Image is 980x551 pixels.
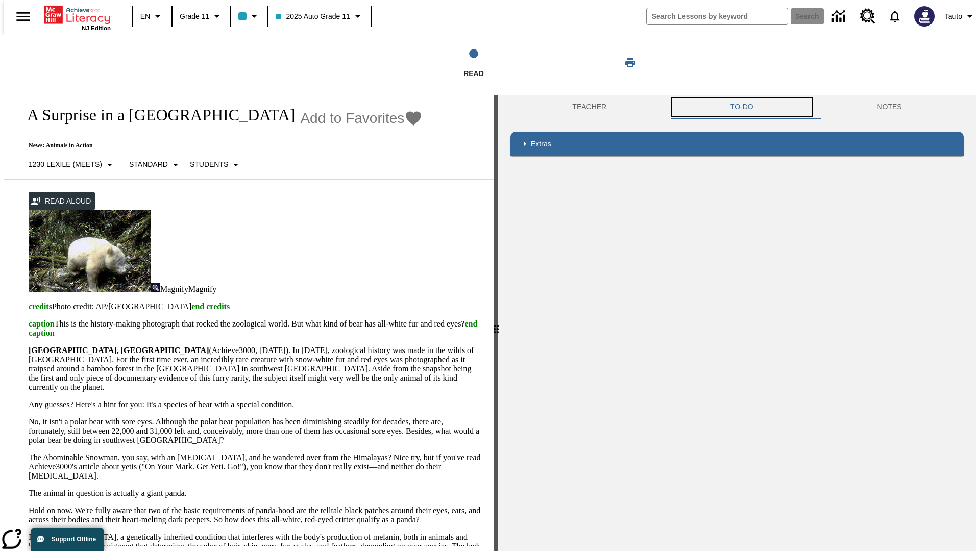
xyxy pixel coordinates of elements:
button: Add to Favorites - A Surprise in a Bamboo Forest [300,109,423,127]
button: Language: EN, Select a language [136,7,168,26]
button: TO-DO [669,95,816,119]
span: Read [463,69,484,78]
strong: [GEOGRAPHIC_DATA], [GEOGRAPHIC_DATA] [29,346,209,355]
div: activity [498,95,976,551]
span: end caption [29,319,477,337]
button: Grade: Grade 11, Select a grade [176,7,227,26]
span: end credits [191,302,230,311]
img: Magnify [151,283,160,292]
button: Class: 2025 Auto Grade 11, Select your class [272,7,367,26]
button: Support Offline [31,528,104,551]
button: Read step 1 of 1 [341,35,606,91]
span: caption [29,319,55,328]
a: Notifications [881,3,908,30]
button: NOTES [815,95,964,119]
button: Select a new avatar [908,3,941,30]
p: The Abominable Snowman, you say, with an [MEDICAL_DATA], and he wandered over from the Himalayas?... [29,453,482,481]
p: Students [190,159,228,170]
p: Photo credit: AP/[GEOGRAPHIC_DATA] [29,302,482,311]
img: Avatar [914,6,935,27]
p: Standard [129,159,168,170]
button: Scaffolds, Standard [125,156,186,174]
span: credits [29,302,52,311]
button: Read Aloud [29,192,95,211]
button: Open side menu [8,2,38,32]
span: 2025 Auto Grade 11 [276,11,350,22]
button: Teacher [510,95,669,119]
button: Select Student [186,156,246,174]
p: News: Animals in Action [16,142,423,149]
a: Resource Center, Will open in new tab [854,3,881,30]
span: Grade 11 [180,11,209,22]
p: Any guesses? Here's a hint for you: It's a species of bear with a special condition. [29,400,482,409]
span: EN [140,11,150,22]
span: Tauto [945,11,962,22]
p: This is the history-making photograph that rocked the zoological world. But what kind of bear has... [29,319,482,338]
div: Press Enter or Spacebar and then press right and left arrow keys to move the slider [494,95,498,551]
div: reading [4,95,494,546]
span: NJ Edition [82,25,111,31]
button: Print [614,54,647,72]
input: search field [647,8,788,24]
p: The animal in question is actually a giant panda. [29,489,482,498]
h1: A Surprise in a [GEOGRAPHIC_DATA] [16,106,295,124]
span: Add to Favorites [300,110,404,127]
p: Extras [531,139,551,149]
p: Hold on now. We're fully aware that two of the basic requirements of panda-hood are the telltale ... [29,506,482,524]
span: Magnify [160,285,188,293]
span: Magnify [188,285,216,293]
button: Class color is light blue. Change class color [234,7,264,26]
p: 1230 Lexile (Meets) [29,159,102,170]
button: Profile/Settings [941,7,980,26]
div: Extras [510,132,964,156]
div: Instructional Panel Tabs [510,95,964,119]
p: (Achieve3000, [DATE]). In [DATE], zoological history was made in the wilds of [GEOGRAPHIC_DATA]. ... [29,346,482,392]
p: No, it isn't a polar bear with sore eyes. Although the polar bear population has been diminishing... [29,417,482,445]
a: Data Center [826,3,854,31]
span: Support Offline [52,536,96,543]
div: Home [44,4,111,31]
img: albino pandas in China are sometimes mistaken for polar bears [29,210,151,292]
button: Select Lexile, 1230 Lexile (Meets) [24,156,120,174]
